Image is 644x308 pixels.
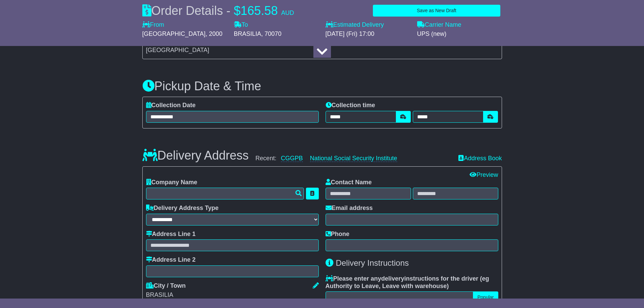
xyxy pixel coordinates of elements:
span: Delivery Instructions [336,258,409,267]
button: Popular [473,291,498,303]
div: BRASILIA [146,291,319,299]
span: AUD [281,9,294,16]
div: Recent: [256,155,452,162]
span: eg Authority to Leave, Leave with warehouse [326,275,489,289]
h3: Pickup Date & Time [142,79,502,93]
label: Contact Name [326,179,372,186]
button: Save as New Draft [373,5,500,17]
h3: Delivery Address [142,149,249,162]
span: 165.58 [241,4,278,18]
label: To [234,21,248,29]
label: Address Line 2 [146,256,196,264]
a: CGGPB [281,155,303,162]
span: , 70070 [261,30,282,37]
label: From [142,21,164,29]
label: Please enter any instructions for the driver ( ) [326,275,498,290]
label: Estimated Delivery [326,21,410,29]
label: Email address [326,205,373,212]
label: Collection time [326,102,375,109]
a: National Social Security Institute [310,155,397,162]
label: Carrier Name [417,21,461,29]
label: Company Name [146,179,197,186]
label: Delivery Address Type [146,205,219,212]
label: Collection Date [146,102,196,109]
span: $ [234,4,241,18]
span: , 2000 [206,30,222,37]
label: City / Town [146,282,186,290]
a: Address Book [458,155,502,162]
a: Preview [470,171,498,178]
span: [GEOGRAPHIC_DATA] [142,30,206,37]
span: delivery [381,275,404,282]
span: BRASILIA [234,30,261,37]
div: UPS (new) [417,30,502,38]
label: Address Line 1 [146,231,196,238]
div: Order Details - [142,3,294,18]
span: [GEOGRAPHIC_DATA] [146,47,209,53]
div: [DATE] (Fri) 17:00 [326,30,410,38]
label: Phone [326,231,350,238]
